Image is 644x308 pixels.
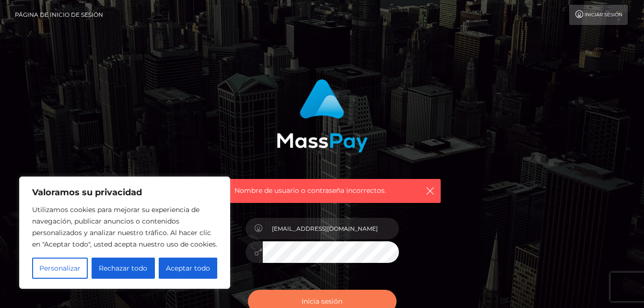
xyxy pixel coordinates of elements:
[159,258,217,279] button: Aceptar todo
[585,12,622,18] font: Iniciar sesión
[569,5,628,25] a: Iniciar sesión
[32,258,88,279] button: Personalizar
[32,187,217,198] p: Valoramos su privacidad
[263,218,399,239] input: Nombre de usuario...
[234,186,410,196] span: Nombre de usuario o contraseña incorrectos.
[15,5,103,25] a: Página de inicio de sesión
[19,177,230,289] div: Valoramos su privacidad
[92,258,154,279] button: Rechazar todo
[277,79,368,153] img: Inicio de sesión de MassPay
[32,204,217,250] p: Utilizamos cookies para mejorar su experiencia de navegación, publicar anuncios o contenidos pers...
